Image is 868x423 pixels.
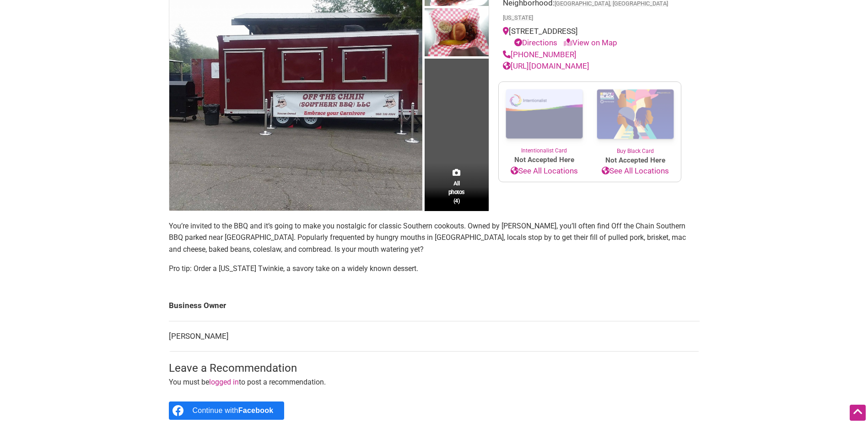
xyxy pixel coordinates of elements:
[514,38,557,47] a: Directions
[169,321,700,352] td: [PERSON_NAME]
[169,361,700,376] h3: Leave a Recommendation
[590,165,681,177] a: See All Locations
[169,376,700,388] p: You must be to post a recommendation.
[503,50,577,59] a: [PHONE_NUMBER]
[238,407,274,414] b: Facebook
[193,401,274,420] div: Continue with
[503,15,533,21] span: [US_STATE]
[209,378,239,386] a: logged in
[590,155,681,166] span: Not Accepted Here
[850,405,866,421] div: Scroll Back to Top
[169,220,700,255] p: You’re invited to the BBQ and it’s going to make you nostalgic for classic Southern cookouts. Own...
[169,291,700,321] td: Business Owner
[499,82,590,146] img: Intentionalist Card
[169,263,700,275] p: Pro tip: Order a [US_STATE] Twinkie, a savory take on a widely known dessert.
[499,165,590,177] a: See All Locations
[169,401,285,420] a: Continue with <b>Facebook</b>
[590,82,681,147] img: Buy Black Card
[503,61,589,70] a: [URL][DOMAIN_NAME]
[503,26,677,49] div: [STREET_ADDRESS]
[590,82,681,155] a: Buy Black Card
[499,155,590,165] span: Not Accepted Here
[555,1,668,7] span: [GEOGRAPHIC_DATA], [GEOGRAPHIC_DATA]
[564,38,617,47] a: View on Map
[448,179,465,205] span: All photos (4)
[499,82,590,155] a: Intentionalist Card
